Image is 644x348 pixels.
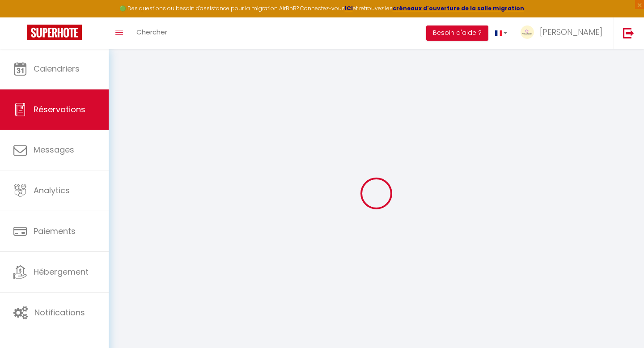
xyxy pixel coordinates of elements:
a: Chercher [130,17,174,49]
span: Calendriers [34,63,80,74]
span: [PERSON_NAME] [540,26,602,38]
a: ... [PERSON_NAME] [514,17,614,49]
a: créneaux d'ouverture de la salle migration [393,4,524,12]
span: Hébergement [34,266,89,277]
span: Analytics [34,185,70,196]
img: logout [623,27,634,38]
span: Paiements [34,225,76,237]
span: Messages [34,144,74,155]
span: Notifications [34,307,85,318]
img: Super Booking [27,25,82,40]
span: Réservations [34,104,85,115]
img: ... [521,25,534,39]
a: ICI [345,4,353,12]
button: Ouvrir le widget de chat LiveChat [7,4,34,30]
button: Besoin d'aide ? [426,25,488,41]
span: Chercher [136,27,167,37]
